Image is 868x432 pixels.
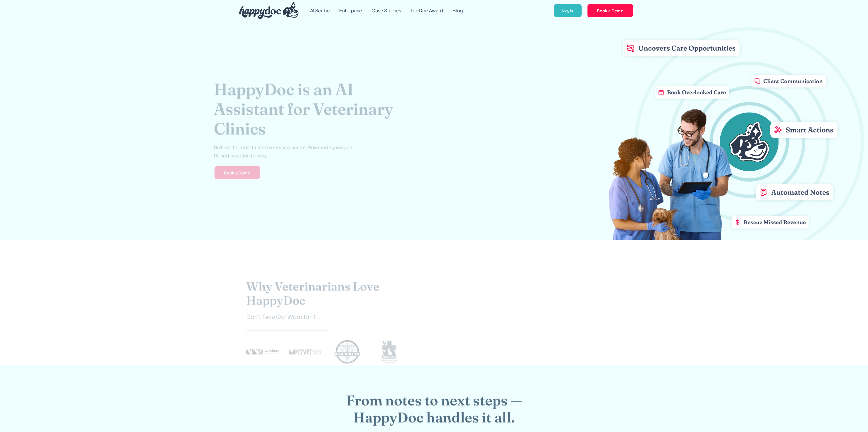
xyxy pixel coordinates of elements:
h2: From notes to next steps — HappyDoc handles it all. [321,392,547,426]
img: Bishop Ranch logo [373,340,406,363]
h1: HappyDoc is an AI Assistant for Veterinary Clinics [214,79,412,139]
img: PetVet 365 logo [288,340,321,363]
img: HappyDoc Logo: A happy dog with his ear up, listening. [239,2,298,19]
a: home [234,1,298,21]
p: Built on the most trusted veterinary scribe. Powered by insights. Raised to action for you. [214,143,355,160]
div: Don’t Take Our Word for It… [246,312,411,321]
a: Book a Demo [587,4,634,18]
h2: Why Veterinarians Love HappyDoc [246,279,411,307]
a: Log In [553,4,582,18]
img: Woodlake logo [331,340,364,363]
img: Westbury [246,340,279,363]
a: Book a Demo [214,166,261,180]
